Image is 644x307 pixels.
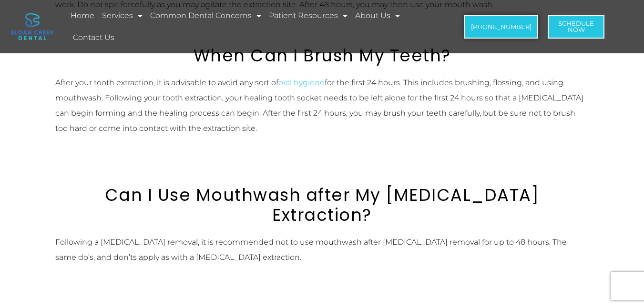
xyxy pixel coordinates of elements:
[11,13,54,40] img: logo
[267,5,349,27] a: Patient Resources
[69,5,96,27] a: Home
[55,75,589,136] p: After your tooth extraction, it is advisable to avoid any sort of for the first 24 hours. This in...
[55,46,589,66] h2: When Can I Brush My Teeth?
[558,20,594,33] span: Schedule Now
[278,78,325,87] a: oral hygiene
[55,185,589,225] h2: Can I Use Mouthwash after My [MEDICAL_DATA] Extraction?
[548,15,604,39] a: ScheduleNow
[354,5,401,27] a: About Us
[464,15,538,39] a: [PHONE_NUMBER]
[69,5,442,49] nav: Menu
[149,5,263,27] a: Common Dental Concerns
[101,5,144,27] a: Services
[55,235,589,265] p: Following a [MEDICAL_DATA] removal, it is recommended not to use mouthwash after [MEDICAL_DATA] r...
[471,24,532,30] span: [PHONE_NUMBER]
[72,27,116,49] a: Contact Us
